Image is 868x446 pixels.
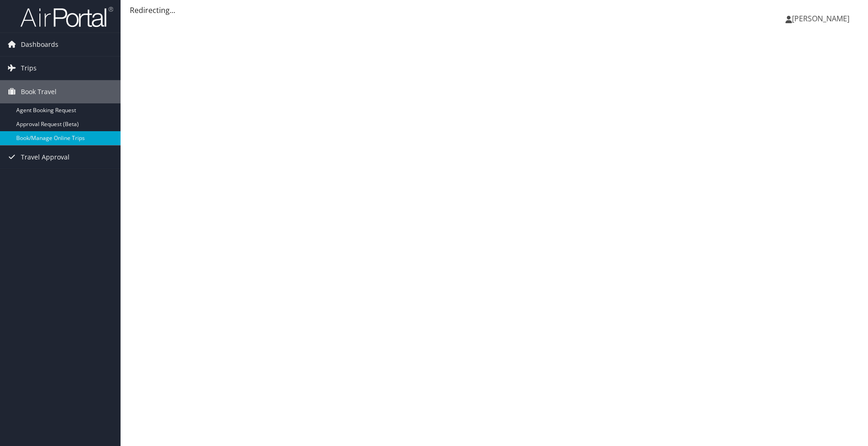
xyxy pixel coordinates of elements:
[21,80,57,103] span: Book Travel
[21,146,70,169] span: Travel Approval
[20,6,113,28] img: airportal-logo.png
[785,5,859,32] a: [PERSON_NAME]
[21,57,37,80] span: Trips
[130,5,859,16] div: Redirecting...
[21,33,58,56] span: Dashboards
[792,13,849,24] span: [PERSON_NAME]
